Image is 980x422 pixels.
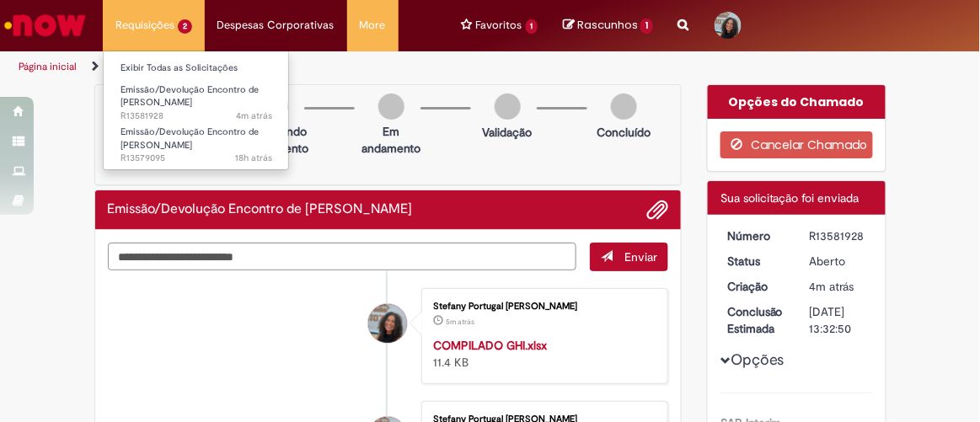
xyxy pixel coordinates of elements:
[103,51,289,170] ul: Requisições
[19,60,77,73] a: Página inicial
[611,93,637,120] img: img-circle-grey.png
[720,190,860,206] span: Sua solicitação foi enviada
[433,302,651,312] div: Stefany Portugal [PERSON_NAME]
[236,110,272,122] span: 4m atrás
[120,83,259,110] span: Emissão/Devolução Encontro de [PERSON_NAME]
[360,17,386,34] span: More
[236,110,272,122] time: 30/09/2025 14:32:48
[104,123,289,159] a: Aberto R13579095 : Emissão/Devolução Encontro de Contas Fornecedor
[715,227,797,244] dt: Número
[810,303,867,337] div: [DATE] 13:32:50
[483,124,533,141] p: Validação
[120,126,259,152] span: Emissão/Devolução Encontro de [PERSON_NAME]
[433,338,547,353] a: COMPILADO GHI.xlsx
[715,253,797,270] dt: Status
[2,8,88,42] img: ServiceNow
[495,93,521,120] img: img-circle-grey.png
[810,227,867,244] div: R13581928
[433,337,651,371] div: 11.4 KB
[810,279,854,294] span: 4m atrás
[590,243,668,271] button: Enviar
[715,303,797,337] dt: Conclusão Estimada
[368,304,407,343] div: Stefany Portugal Amorim Dos Santos
[446,317,474,327] span: 5m atrás
[108,243,576,270] textarea: Digite sua mensagem aqui...
[120,152,272,165] span: R13579095
[120,110,272,123] span: R13581928
[577,17,638,33] span: Rascunhos
[361,123,420,157] p: Em andamento
[810,278,867,295] div: 30/09/2025 14:32:45
[446,317,474,327] time: 30/09/2025 14:32:11
[108,202,413,217] h2: Emissão/Devolução Encontro de Contas Fornecedor Histórico de tíquete
[178,19,192,34] span: 2
[476,17,522,34] span: Favoritos
[810,253,867,270] div: Aberto
[13,51,559,83] ul: Trilhas de página
[720,131,873,158] button: Cancelar Chamado
[624,249,657,264] span: Enviar
[597,124,651,141] p: Concluído
[646,199,668,221] button: Adicionar anexos
[708,85,886,119] div: Opções do Chamado
[715,278,797,295] dt: Criação
[115,17,174,34] span: Requisições
[640,19,653,34] span: 1
[235,152,272,164] span: 18h atrás
[378,93,404,120] img: img-circle-grey.png
[526,19,538,34] span: 1
[217,17,335,34] span: Despesas Corporativas
[104,81,289,117] a: Aberto R13581928 : Emissão/Devolução Encontro de Contas Fornecedor
[563,17,653,33] a: No momento, sua lista de rascunhos tem 1 Itens
[235,152,272,164] time: 29/09/2025 20:58:52
[104,59,289,77] a: Exibir Todas as Solicitações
